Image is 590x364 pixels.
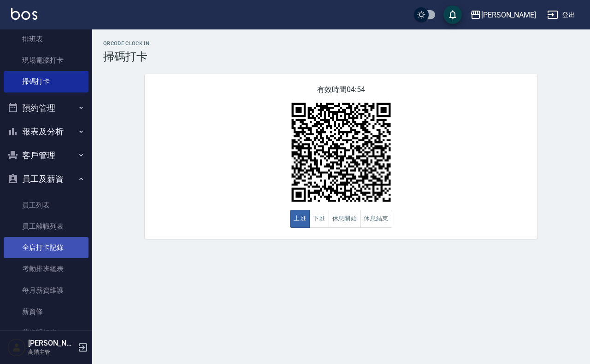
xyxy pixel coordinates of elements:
[4,195,88,216] a: 員工列表
[4,144,88,168] button: 客戶管理
[4,29,88,50] a: 排班表
[103,50,579,63] h3: 掃碼打卡
[543,6,579,23] button: 登出
[4,167,88,191] button: 員工及薪資
[360,210,392,228] button: 休息結束
[4,301,88,322] a: 薪資條
[4,258,88,279] a: 考勤排班總表
[4,50,88,71] a: 現場電腦打卡
[4,71,88,92] a: 掃碼打卡
[309,210,329,228] button: 下班
[443,6,462,24] button: save
[4,96,88,120] button: 預約管理
[11,8,37,20] img: Logo
[290,210,310,228] button: 上班
[4,280,88,301] a: 每月薪資維護
[28,339,75,348] h5: [PERSON_NAME]
[4,120,88,144] button: 報表及分析
[4,216,88,237] a: 員工離職列表
[103,40,579,46] h2: QRcode Clock In
[466,6,540,24] button: [PERSON_NAME]
[329,210,361,228] button: 休息開始
[28,348,75,356] p: 高階主管
[7,338,26,357] img: Person
[4,322,88,343] a: 薪資明細表
[481,9,536,21] div: [PERSON_NAME]
[4,237,88,258] a: 全店打卡記錄
[145,74,537,239] div: 有效時間 04:54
